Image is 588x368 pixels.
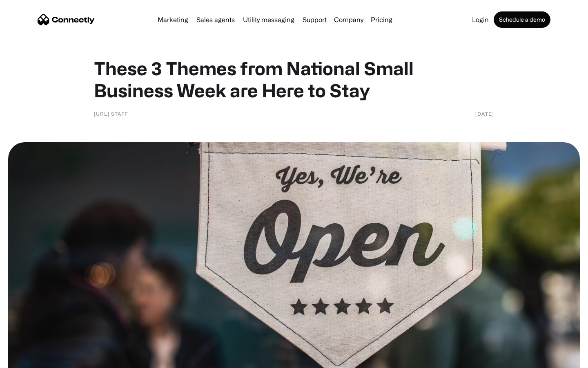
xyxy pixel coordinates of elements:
[240,16,298,23] a: Utility messaging
[154,16,192,23] a: Marketing
[193,16,238,23] a: Sales agents
[494,11,550,28] a: Schedule a demo
[469,16,492,23] a: Login
[8,354,49,365] aside: Language selected: English
[94,110,128,118] div: [URL] Staff
[299,16,330,23] a: Support
[16,354,49,365] ul: Language list
[334,14,363,25] div: Company
[475,110,494,118] div: [DATE]
[367,16,396,23] a: Pricing
[94,57,494,101] h1: These 3 Themes from National Small Business Week are Here to Stay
